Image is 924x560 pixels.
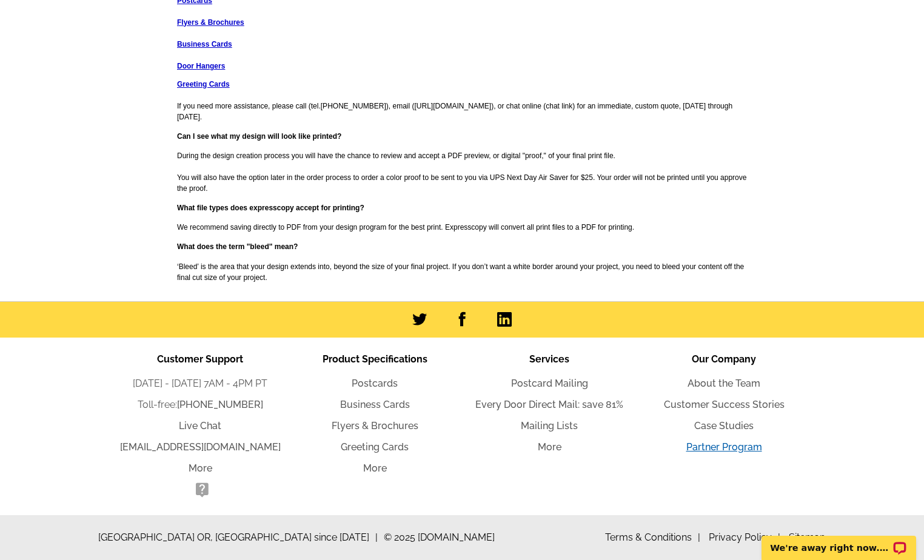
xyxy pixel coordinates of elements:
a: Customer Success Stories [664,399,785,410]
a: Door Hangers [177,62,225,70]
iframe: LiveChat chat widget [754,522,924,560]
a: Privacy Policy [709,532,780,543]
a: Partner Program [686,441,762,453]
a: Live Chat [179,420,221,432]
p: ‘Bleed’ is the area that your design extends into, beyond the size of your final project. If you ... [177,261,753,283]
a: Greeting Cards [177,80,230,88]
a: Business Cards [340,399,410,410]
li: [DATE] - [DATE] 7AM - 4PM PT [113,376,287,391]
a: Terms & Conditions [605,532,700,543]
h4: What does the term "bleed" mean? [177,242,753,251]
a: Flyers & Brochures [332,420,418,432]
a: Flyers & Brochures [177,18,244,27]
span: © 2025 [DOMAIN_NAME] [384,530,495,545]
li: Toll-free: [113,398,287,412]
span: Product Specifications [323,353,427,365]
a: More [363,462,387,474]
p: We recommend saving directly to PDF from your design program for the best print. Expresscopy will... [177,222,753,233]
a: Greeting Cards [341,441,409,453]
span: Our Company [692,353,756,365]
a: Postcard Mailing [511,378,588,389]
a: More [189,462,212,474]
span: Customer Support [157,353,243,365]
p: During the design creation process you will have the chance to review and accept a PDF preview, o... [177,150,753,194]
a: [EMAIL_ADDRESS][DOMAIN_NAME] [120,441,281,453]
span: [GEOGRAPHIC_DATA] OR, [GEOGRAPHIC_DATA] since [DATE] [98,530,378,545]
a: Postcards [352,378,398,389]
a: Every Door Direct Mail: save 81% [475,399,623,410]
a: [PHONE_NUMBER] [177,399,263,410]
p: If you need more assistance, please call (tel.[PHONE_NUMBER]), email ([URL][DOMAIN_NAME]), or cha... [177,79,753,122]
h4: What file types does expresscopy accept for printing? [177,204,753,212]
a: About the Team [688,378,760,389]
a: Mailing Lists [521,420,578,432]
a: Case Studies [694,420,754,432]
a: Business Cards [177,40,232,48]
span: Services [529,353,569,365]
h4: Can I see what my design will look like printed? [177,132,753,141]
a: More [538,441,561,453]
